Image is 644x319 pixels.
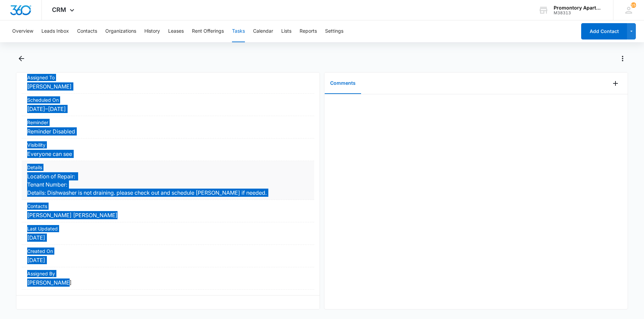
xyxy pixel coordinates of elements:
[281,20,291,42] button: Lists
[52,6,66,13] span: CRM
[27,150,309,158] dd: Everyone can see
[22,222,314,245] div: Last Updated[DATE]
[27,203,309,210] dt: Contacts
[27,278,309,287] dd: [PERSON_NAME]
[12,20,33,42] button: Overview
[631,2,636,8] div: notifications count
[168,20,184,42] button: Leases
[41,20,69,42] button: Leads Inbox
[325,73,361,94] button: Comments
[554,11,603,15] div: account id
[77,20,97,42] button: Contacts
[16,53,26,64] button: Back
[232,20,245,42] button: Tasks
[27,256,309,264] dd: [DATE]
[27,172,309,197] dd: Location of Repair: Tenant Number: Details: Dishwasher is not draining. please check out and sche...
[27,164,309,171] dt: Details
[105,20,136,42] button: Organizations
[581,23,627,39] button: Add Contact
[22,161,314,200] div: DetailsLocation of Repair: Tenant Number: Details: Dishwasher is not draining. please check out a...
[253,20,273,42] button: Calendar
[27,234,309,242] dd: [DATE]
[610,78,621,89] button: Add Comment
[22,71,314,94] div: Assigned To[PERSON_NAME]
[22,245,314,267] div: Created On[DATE]
[27,105,309,113] dd: [DATE] – [DATE]
[22,267,314,290] div: Assigned By[PERSON_NAME]
[144,20,160,42] button: History
[325,20,343,42] button: Settings
[27,82,309,91] dd: [PERSON_NAME]
[27,212,118,219] a: [PERSON_NAME] [PERSON_NAME]
[27,119,309,126] dt: Reminder
[617,53,628,64] button: Actions
[27,96,309,103] dt: Scheduled On
[22,200,314,222] div: Contacts[PERSON_NAME] [PERSON_NAME]
[22,94,314,116] div: Scheduled On[DATE]–[DATE]
[27,74,309,81] dt: Assigned To
[27,141,309,148] dt: Visibility
[27,225,309,232] dt: Last Updated
[300,20,317,42] button: Reports
[631,2,636,8] span: 155
[192,20,224,42] button: Rent Offerings
[27,270,309,277] dt: Assigned By
[554,5,603,11] div: account name
[22,116,314,139] div: ReminderReminder Disabled
[27,127,309,135] dd: Reminder Disabled
[27,248,309,255] dt: Created On
[22,139,314,161] div: VisibilityEveryone can see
